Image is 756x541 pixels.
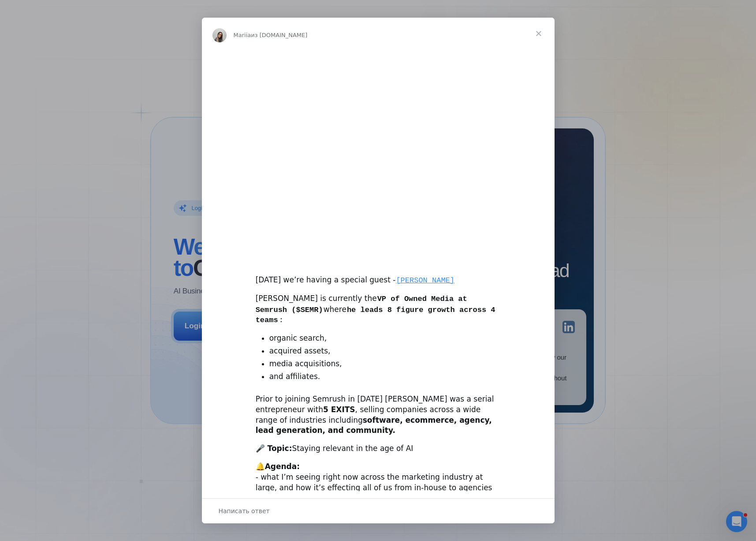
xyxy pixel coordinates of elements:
span: Mariia [234,32,251,38]
div: Staying relevant in the age of AI [256,443,501,454]
img: Profile image for Mariia [212,28,227,42]
b: Agenda: [265,462,300,471]
b: software, ecommerce, agency, lead generation, and community. [256,416,492,435]
code: he leads 8 figure growth across 4 teams [256,305,495,325]
li: organic search, [269,333,501,344]
li: acquired assets, [269,346,501,357]
div: [DATE] we’re having a special guest - [256,264,501,286]
div: Открыть разговор и ответить [202,498,555,523]
a: [PERSON_NAME] [395,275,455,284]
span: Написать ответ [219,505,270,517]
div: Prior to joining Semrush in [DATE] [PERSON_NAME] was a serial entrepreneur with , selling compani... [256,394,501,436]
b: 🎤 Topic: [256,444,292,453]
span: из [DOMAIN_NAME] [251,32,307,38]
code: : [279,316,284,325]
code: VP of Owned Media at Semrush ($SEMR) [256,294,467,315]
div: [PERSON_NAME] is currently the where [256,293,501,326]
b: 5 EXITS [323,405,355,414]
span: Закрыть [523,18,555,49]
code: [PERSON_NAME] [395,276,455,285]
li: and affiliates. [269,372,501,382]
div: 🔔 - what I’m seeing right now across the marketing industry at large, and how it’s effecting all ... [256,462,501,514]
li: media acquisitions, [269,359,501,369]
